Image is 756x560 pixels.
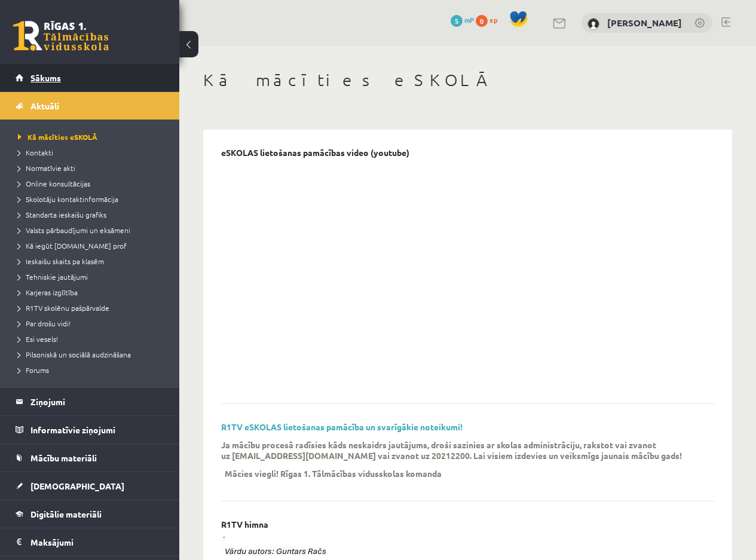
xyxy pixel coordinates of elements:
[18,179,90,188] span: Online konsultācijas
[18,334,58,344] span: Esi vesels!
[476,15,488,27] span: 0
[221,421,463,432] a: R1TV eSKOLAS lietošanas pamācība un svarīgākie noteikumi!
[30,452,97,463] span: Mācību materiāli
[16,92,164,120] a: Aktuāli
[18,365,49,375] span: Forums
[18,271,167,282] a: Tehniskie jautājumi
[225,468,278,479] p: Mācies viegli!
[18,256,167,267] a: Ieskaišu skaits pa klasēm
[18,163,75,173] span: Normatīvie akti
[607,17,682,29] a: [PERSON_NAME]
[16,500,164,528] a: Digitālie materiāli
[18,302,167,313] a: R1TV skolēnu pašpārvalde
[18,131,167,142] a: Kā mācīties eSKOLĀ
[451,15,474,25] a: 5 mP
[18,241,127,250] span: Kā iegūt [DOMAIN_NAME] prof
[16,528,164,556] a: Maksājumi
[18,178,167,189] a: Online konsultācijas
[16,64,164,91] a: Sākums
[16,416,164,443] a: Informatīvie ziņojumi
[30,100,59,111] span: Aktuāli
[587,18,599,30] img: Ilia Ganebnyi
[221,519,268,530] p: R1TV himna
[30,388,164,415] legend: Ziņojumi
[18,225,167,235] a: Valsts pārbaudījumi un eksāmeni
[18,350,131,359] span: Pilsoniskā un sociālā audzināšana
[30,528,164,556] legend: Maksājumi
[18,287,78,297] span: Karjeras izglītība
[18,210,106,219] span: Standarta ieskaišu grafiks
[16,472,164,500] a: [DEMOGRAPHIC_DATA]
[18,132,97,142] span: Kā mācīties eSKOLĀ
[16,388,164,415] a: Ziņojumi
[489,15,497,25] span: xp
[203,70,732,90] h1: Kā mācīties eSKOLĀ
[221,439,696,461] p: Ja mācību procesā radīsies kāds neskaidrs jautājums, droši sazinies ar skolas administrāciju, rak...
[18,256,104,266] span: Ieskaišu skaits pa klasēm
[18,303,109,313] span: R1TV skolēnu pašpārvalde
[476,15,503,25] a: 0 xp
[18,333,167,344] a: Esi vesels!
[18,147,167,158] a: Kontakti
[18,287,167,298] a: Karjeras izglītība
[464,15,474,25] span: mP
[30,416,164,443] legend: Informatīvie ziņojumi
[16,444,164,472] a: Mācību materiāli
[18,318,167,329] a: Par drošu vidi!
[280,468,442,479] p: Rīgas 1. Tālmācības vidusskolas komanda
[18,349,167,360] a: Pilsoniskā un sociālā audzināšana
[30,72,61,83] span: Sākums
[18,194,167,204] a: Skolotāju kontaktinformācija
[30,509,102,519] span: Digitālie materiāli
[18,365,167,375] a: Forums
[18,194,118,204] span: Skolotāju kontaktinformācija
[18,240,167,251] a: Kā iegūt [DOMAIN_NAME] prof
[221,148,409,158] p: eSKOLAS lietošanas pamācības video (youtube)
[18,209,167,220] a: Standarta ieskaišu grafiks
[18,148,53,157] span: Kontakti
[13,21,109,51] a: Rīgas 1. Tālmācības vidusskola
[18,225,130,235] span: Valsts pārbaudījumi un eksāmeni
[451,15,463,27] span: 5
[18,272,88,281] span: Tehniskie jautājumi
[30,481,124,491] span: [DEMOGRAPHIC_DATA]
[18,163,167,173] a: Normatīvie akti
[18,319,71,328] span: Par drošu vidi!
